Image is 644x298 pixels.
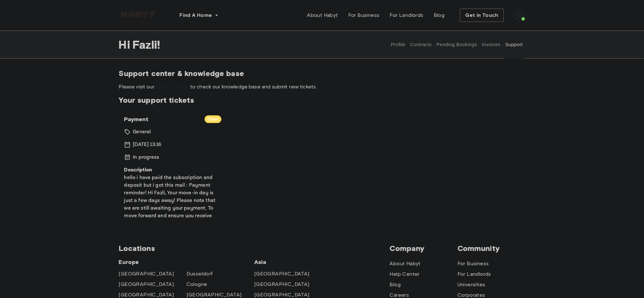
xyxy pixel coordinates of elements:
a: Blog [390,281,401,288]
span: Fazli ! [132,38,160,51]
span: Locations [119,244,390,253]
img: avatar [514,10,525,21]
a: [GEOGRAPHIC_DATA] [254,281,309,288]
a: [GEOGRAPHIC_DATA] [119,270,174,278]
span: Company [390,244,458,253]
button: Profile [390,31,406,59]
a: About Habyt [302,9,343,22]
a: support center [154,84,190,90]
a: For Landlords [458,270,491,278]
p: [DATE] 13:16 [133,141,161,149]
button: Contracts [410,31,433,59]
span: Payment [124,115,200,123]
a: About Habyt [390,260,421,267]
a: [GEOGRAPHIC_DATA] [254,270,309,278]
a: [GEOGRAPHIC_DATA] [119,281,174,288]
a: For Landlords [385,9,429,22]
span: Hi [119,38,132,51]
p: Description [124,166,221,174]
span: About Habyt [307,11,338,19]
img: Habyt [119,11,157,17]
span: Find A Home [180,11,212,19]
p: General [133,128,151,136]
button: Invoices [481,31,501,59]
a: Universities [458,281,485,288]
a: For Business [343,9,385,22]
button: Support [505,31,524,59]
a: Dusseldorf [186,270,213,278]
span: Please visit our to check our knowledge base and submit new tickets. [119,83,525,90]
div: user profile tabs [389,31,525,59]
span: For Business [348,11,380,19]
span: Europe [119,258,254,266]
a: Blog [429,9,450,22]
span: Get in Touch [465,11,498,19]
button: Find A Home [175,9,224,22]
span: For Landlords [390,11,424,19]
button: Get in Touch [460,9,504,22]
button: Pending Bookings [436,31,478,59]
span: Your support tickets [119,95,525,105]
a: Help Center [390,270,420,278]
a: For Business [458,260,489,267]
span: Blog [434,11,445,19]
p: In progress [133,154,159,161]
span: Open [205,116,221,122]
span: Community [458,244,525,253]
span: Support center & knowledge base [119,69,525,78]
span: Asia [254,258,322,266]
a: Cologne [186,281,207,288]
